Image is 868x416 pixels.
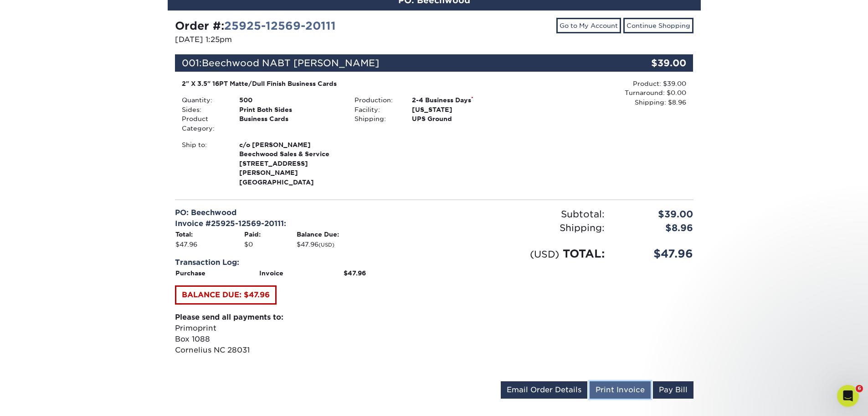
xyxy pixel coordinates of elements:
[239,159,341,178] span: [STREET_ADDRESS][PERSON_NAME]
[175,54,607,72] div: 001:
[348,95,405,105] div: Production:
[611,221,700,235] div: $8.96
[837,385,859,407] iframe: Intercom live chat
[590,381,651,399] a: Print Invoice
[244,239,296,249] td: $0
[348,105,405,114] div: Facility:
[175,95,232,105] div: Quantity:
[202,58,379,68] span: Beechwood NABT [PERSON_NAME]
[244,229,296,239] th: Paid:
[318,242,334,248] small: (USD)
[296,229,427,239] th: Balance Due:
[405,105,520,114] div: [US_STATE]
[232,105,348,114] div: Print Both Sides
[556,18,621,33] a: Go to My Account
[232,95,348,105] div: 500
[175,269,205,277] strong: Purchase
[405,114,520,123] div: UPS Ground
[232,114,348,133] div: Business Cards
[348,114,405,123] div: Shipping:
[175,19,336,32] strong: Order #:
[239,140,341,149] span: c/o [PERSON_NAME]
[175,218,427,229] div: Invoice #25925-12569-20111:
[344,269,366,277] strong: $47.96
[623,18,693,33] a: Continue Shopping
[296,239,427,249] td: $47.96
[653,381,693,399] a: Pay Bill
[611,207,700,221] div: $39.00
[175,257,427,268] div: Transaction Log:
[405,95,520,105] div: 2-4 Business Days
[175,34,427,45] p: [DATE] 1:25pm
[259,269,283,277] strong: Invoice
[239,140,341,186] strong: [GEOGRAPHIC_DATA]
[434,207,611,221] div: Subtotal:
[175,105,232,114] div: Sides:
[175,285,277,305] a: BALANCE DUE: $47.96
[501,381,587,399] a: Email Order Details
[175,140,232,187] div: Ship to:
[434,221,611,235] div: Shipping:
[530,248,559,260] small: (USD)
[175,229,244,239] th: Total:
[239,149,341,158] span: Beechwood Sales & Service
[520,79,686,107] div: Product: $39.00 Turnaround: $0.00 Shipping: $8.96
[182,79,514,88] div: 2" X 3.5" 16PT Matte/Dull Finish Business Cards
[175,207,427,218] div: PO: Beechwood
[856,385,863,392] span: 6
[175,114,232,133] div: Product Category:
[611,246,700,262] div: $47.96
[563,247,605,260] span: TOTAL:
[224,19,336,32] a: 25925-12569-20111
[175,239,244,249] td: $47.96
[175,313,283,321] strong: Please send all payments to:
[175,312,427,356] p: Primoprint Box 1088 Cornelius NC 28031
[607,54,693,72] div: $39.00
